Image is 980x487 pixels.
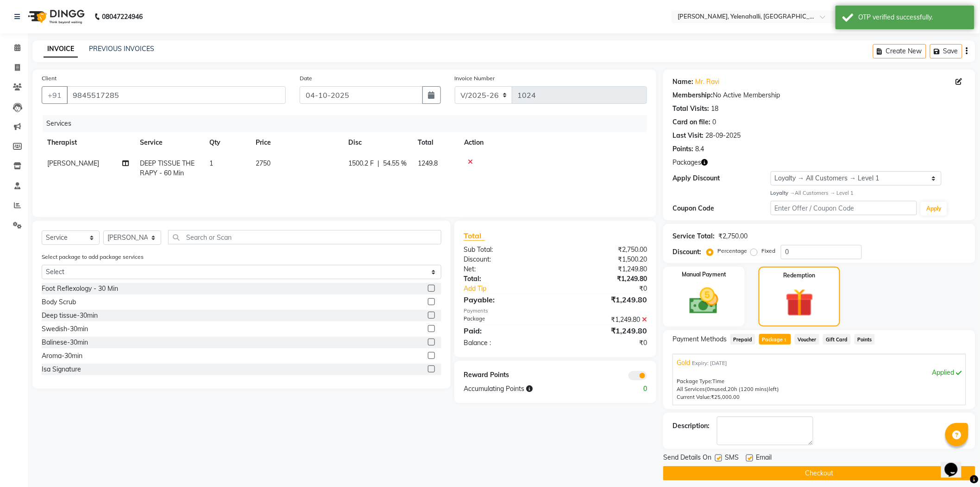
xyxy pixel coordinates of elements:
div: Discount: [457,255,555,264]
span: 2750 [256,159,270,167]
div: Isa Signature [42,365,81,374]
div: Package [457,315,555,325]
span: Prepaid [730,334,755,345]
button: Save [930,44,962,58]
button: Apply [921,202,947,216]
div: Paid: [457,325,555,336]
div: Discount: [672,247,701,257]
div: Service Total: [672,231,715,241]
span: Total [464,231,485,241]
div: OTP verified successfully. [859,13,967,22]
th: Service [134,132,204,153]
div: ₹2,750.00 [555,245,654,255]
div: ₹1,249.80 [555,274,654,284]
div: Payments [464,307,647,315]
b: 08047224946 [102,4,143,30]
div: Accumulating Points [457,384,605,394]
div: Net: [457,264,555,274]
th: Qty [204,132,250,153]
input: Search or Scan [168,230,441,244]
button: +91 [42,86,68,104]
button: Checkout [663,466,975,481]
div: Reward Points [457,370,555,380]
button: Create New [873,44,926,58]
div: ₹2,750.00 [718,231,748,241]
img: _gift.svg [777,285,823,320]
div: ₹0 [572,284,654,294]
div: 0 [605,384,654,394]
th: Action [459,132,647,153]
span: All Services [677,386,705,392]
div: Aroma-30min [42,351,82,361]
div: Membership: [672,90,713,100]
div: Total Visits: [672,104,709,114]
div: Coupon Code [672,204,770,213]
iframe: chat widget [941,450,971,478]
label: Select package to add package services [42,253,144,261]
th: Disc [343,132,412,153]
span: Gold [677,358,690,368]
div: ₹1,249.80 [555,264,654,274]
span: Package [759,334,791,345]
th: Price [250,132,343,153]
span: 1 [209,159,213,167]
span: Payment Methods [672,334,727,344]
a: Mr. Ravi [695,77,719,87]
div: Services [43,115,654,132]
div: Sub Total: [457,245,555,255]
div: Total: [457,274,555,284]
div: Points: [672,144,693,154]
input: Search by Name/Mobile/Email/Code [67,86,286,104]
div: 28-09-2025 [705,131,741,141]
div: ₹1,249.80 [555,325,654,336]
label: Invoice Number [455,74,495,83]
img: _cash.svg [680,284,728,318]
span: 1249.8 [418,159,438,167]
span: SMS [725,453,739,464]
a: PREVIOUS INVOICES [89,45,154,53]
span: Points [854,334,875,345]
span: 1500.2 F [348,159,374,168]
span: 20h (1200 mins) [728,386,769,392]
input: Enter Offer / Coupon Code [771,201,917,215]
label: Date [300,74,312,83]
div: ₹1,500.20 [555,255,654,264]
div: ₹0 [555,338,654,348]
div: Foot Reflexology - 30 Min [42,284,118,294]
span: Voucher [795,334,819,345]
div: All Customers → Level 1 [771,189,966,197]
div: Name: [672,77,693,87]
label: Fixed [761,247,775,255]
strong: Loyalty → [771,190,795,196]
div: Payable: [457,294,555,305]
label: Manual Payment [682,270,726,279]
span: Expiry: [DATE] [692,359,727,367]
span: 54.55 % [383,159,407,168]
div: Body Scrub [42,297,76,307]
span: [PERSON_NAME] [47,159,99,167]
th: Therapist [42,132,134,153]
div: Swedish-30min [42,324,88,334]
span: Current Value: [677,394,711,400]
div: Last Visit: [672,131,704,141]
div: 18 [711,104,718,114]
div: Card on file: [672,117,710,127]
span: Gift Card [823,334,851,345]
div: Balinese-30min [42,338,88,347]
div: No Active Membership [672,90,966,100]
div: Deep tissue-30min [42,311,98,320]
div: Balance : [457,338,555,348]
img: logo [24,4,87,30]
div: Description: [672,421,710,431]
span: Packages [672,158,701,167]
span: 1 [783,338,788,343]
a: INVOICE [44,41,78,58]
span: used, left) [705,386,779,392]
div: ₹1,249.80 [555,315,654,325]
div: 0 [712,117,716,127]
span: Package Type: [677,378,712,384]
span: Send Details On [663,453,711,464]
span: DEEP TISSUE THERAPY - 60 Min [140,159,195,177]
th: Total [412,132,459,153]
label: Percentage [717,247,747,255]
